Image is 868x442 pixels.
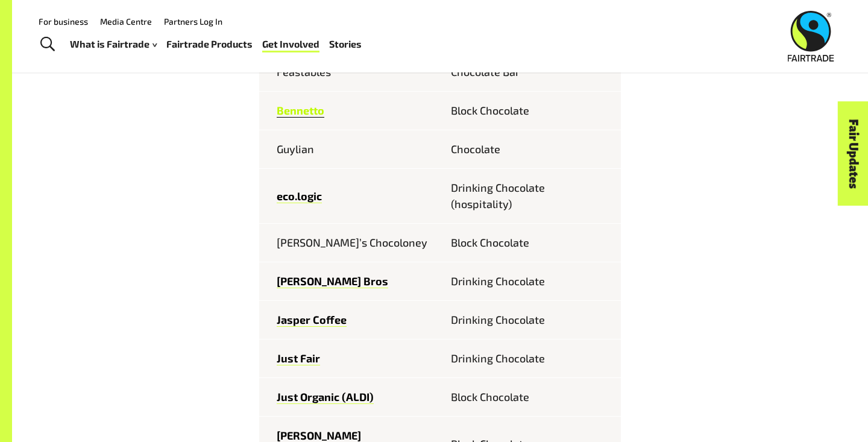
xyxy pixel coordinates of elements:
[70,36,157,53] a: What is Fairtrade
[100,16,152,27] a: Media Centre
[164,16,222,27] a: Partners Log In
[277,274,388,288] a: [PERSON_NAME] Bros
[440,130,621,169] td: Chocolate
[440,169,621,224] td: Drinking Chocolate (hospitality)
[440,224,621,262] td: Block Chocolate
[262,36,319,53] a: Get Involved
[277,352,320,365] a: Just Fair
[440,92,621,130] td: Block Chocolate
[277,189,322,203] a: eco.logic
[788,11,834,62] img: Fairtrade Australia New Zealand logo
[440,339,621,378] td: Drinking Chocolate
[440,262,621,301] td: Drinking Chocolate
[259,130,440,169] td: Guylian
[277,390,374,404] a: Just Organic (ALDI)
[440,301,621,339] td: Drinking Chocolate
[33,30,62,60] a: Toggle Search
[329,36,362,53] a: Stories
[440,378,621,417] td: Block Chocolate
[39,16,88,27] a: For business
[277,104,324,118] a: Bennetto
[259,224,440,262] td: [PERSON_NAME]’s Chocoloney
[277,313,347,327] a: Jasper Coffee
[166,36,253,53] a: Fairtrade Products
